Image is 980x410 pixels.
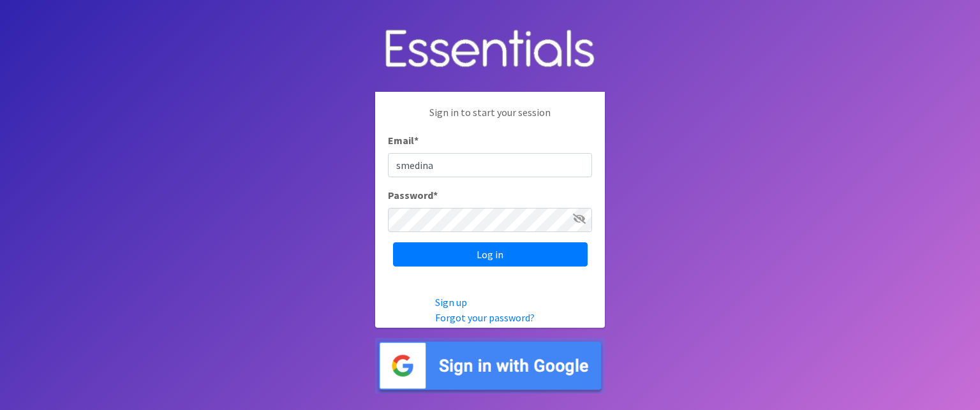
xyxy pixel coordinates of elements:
[388,133,419,148] label: Email
[435,296,467,309] a: Sign up
[388,187,438,203] label: Password
[433,189,438,201] abbr: required
[435,311,535,324] a: Forgot your password?
[375,17,605,82] img: Human Essentials
[375,338,605,393] img: Sign in with Google
[393,242,588,267] input: Log in
[414,134,419,147] abbr: required
[388,105,592,133] p: Sign in to start your session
